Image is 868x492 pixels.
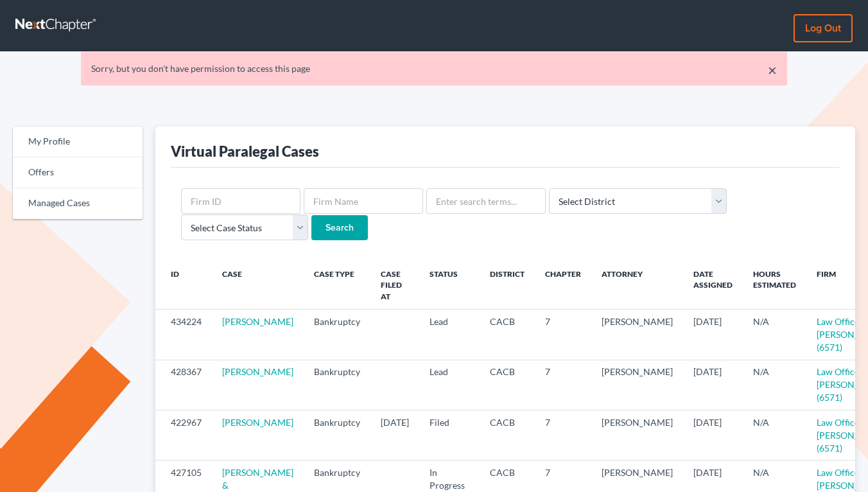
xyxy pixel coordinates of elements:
td: [PERSON_NAME] [591,410,683,460]
td: 7 [535,310,591,360]
input: Enter search terms... [426,188,546,214]
th: Case [212,261,304,310]
td: 422967 [155,410,212,460]
input: Firm Name [304,188,423,214]
td: Lead [419,310,480,360]
th: Date Assigned [683,261,743,310]
th: Chapter [535,261,591,310]
td: 428367 [155,360,212,410]
td: Filed [419,410,480,460]
a: My Profile [13,127,143,157]
input: Search [311,215,368,241]
td: [DATE] [683,410,743,460]
td: [DATE] [683,310,743,360]
td: CACB [480,360,535,410]
th: ID [155,261,212,310]
td: [DATE] [683,360,743,410]
a: Offers [13,157,143,188]
a: Log out [794,14,853,42]
th: Case Filed At [370,261,419,310]
td: [PERSON_NAME] [591,310,683,360]
td: 7 [535,360,591,410]
a: × [768,62,777,78]
td: Bankruptcy [304,310,370,360]
td: [DATE] [370,410,419,460]
td: 7 [535,410,591,460]
th: Attorney [591,261,683,310]
td: 434224 [155,310,212,360]
td: CACB [480,410,535,460]
td: N/A [743,360,806,410]
th: Status [419,261,480,310]
div: Sorry, but you don't have permission to access this page [91,62,777,75]
td: Lead [419,360,480,410]
a: [PERSON_NAME] [222,366,293,377]
td: CACB [480,310,535,360]
th: Case Type [304,261,370,310]
input: Firm ID [181,188,300,214]
td: [PERSON_NAME] [591,360,683,410]
td: Bankruptcy [304,360,370,410]
a: [PERSON_NAME] [222,417,293,428]
td: N/A [743,410,806,460]
a: Managed Cases [13,188,143,219]
td: N/A [743,310,806,360]
a: [PERSON_NAME] [222,316,293,327]
th: Hours Estimated [743,261,806,310]
th: District [480,261,535,310]
td: Bankruptcy [304,410,370,460]
div: Virtual Paralegal Cases [171,142,319,161]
